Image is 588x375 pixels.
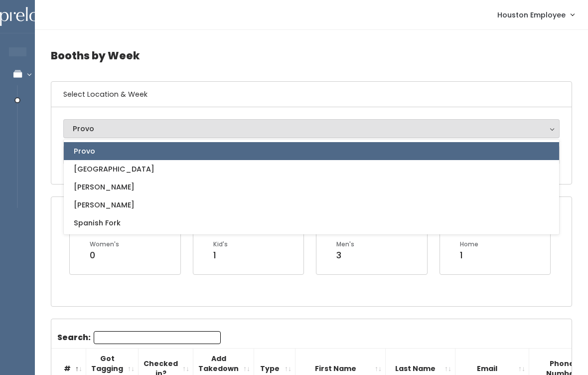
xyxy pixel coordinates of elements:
[57,331,221,344] label: Search:
[336,240,354,249] div: Men's
[213,249,228,262] div: 1
[336,249,354,262] div: 3
[213,240,228,249] div: Kid's
[51,82,572,107] h6: Select Location & Week
[74,199,135,210] span: [PERSON_NAME]
[51,42,572,69] h4: Booths by Week
[74,164,154,175] span: [GEOGRAPHIC_DATA]
[487,4,584,25] a: Houston Employee
[460,240,478,249] div: Home
[74,217,121,228] span: Spanish Fork
[73,123,550,134] div: Provo
[497,9,566,20] span: Houston Employee
[90,249,119,262] div: 0
[90,240,119,249] div: Women's
[63,119,560,138] button: Provo
[460,249,478,262] div: 1
[94,331,221,344] input: Search:
[74,182,135,192] span: [PERSON_NAME]
[74,146,95,157] span: Provo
